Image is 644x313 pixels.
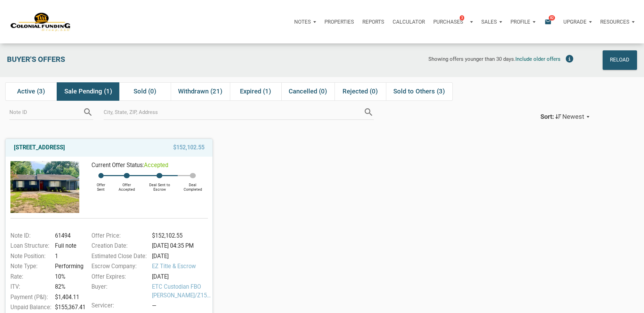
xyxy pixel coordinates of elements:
[603,50,637,70] button: Reload
[335,82,386,101] div: Rejected (0)
[53,273,83,281] div: 10%
[7,262,53,271] div: Note Type:
[477,11,506,32] button: Sales
[358,11,388,32] button: Reports
[53,252,83,261] div: 1
[294,19,311,25] p: Notes
[230,82,281,101] div: Expired (1)
[533,108,597,126] button: Sort:Newest
[481,19,497,25] p: Sales
[544,18,552,26] i: email
[112,178,141,192] div: Offer Accepted
[563,113,585,121] span: Newest
[142,178,178,192] div: Deal Sent to Escrow
[320,11,358,32] a: Properties
[88,232,150,240] div: Offer Price:
[152,283,211,300] span: ETC Custodian FBO [PERSON_NAME]/Z152448 IRA ACCOUNT
[119,82,171,101] div: Sold (0)
[150,242,211,250] div: [DATE] 04:35 PM
[150,252,211,261] div: [DATE]
[324,19,354,25] p: Properties
[289,87,327,96] span: Cancelled (0)
[53,293,83,302] div: $1,404.11
[559,11,596,32] button: Upgrade
[510,19,530,25] p: Profile
[91,162,144,168] span: Current Offer Status:
[83,107,93,117] i: search
[240,87,271,96] span: Expired (1)
[549,15,555,20] span: 82
[600,19,629,25] p: Resources
[14,143,65,152] a: [STREET_ADDRESS]
[393,87,445,96] span: Sold to Others (3)
[178,87,223,96] span: Withdrawn (21)
[460,15,464,20] span: 3
[506,11,540,32] button: Profile
[7,242,53,250] div: Loan Structure:
[362,19,384,25] p: Reports
[104,104,363,120] input: City, State, ZIP, Address
[17,87,45,96] span: Active (3)
[9,104,83,120] input: Note ID
[88,273,150,281] div: Offer Expires:
[144,162,168,168] span: accepted
[428,56,515,62] span: Showing offers younger than 30 days.
[7,303,53,312] div: Unpaid Balance:
[5,82,57,101] div: Active (3)
[3,50,195,70] div: Buyer's Offers
[386,82,453,101] div: Sold to Others (3)
[90,178,112,192] div: Offer Sent
[53,303,83,312] div: $155,367.41
[150,232,211,240] div: $152,102.55
[388,11,429,32] a: Calculator
[152,262,211,271] span: EZ Title & Escrow
[88,252,150,261] div: Estimated Close Date:
[178,178,208,192] div: Deal Completed
[10,12,71,32] img: NoteUnlimited
[563,19,587,25] p: Upgrade
[10,161,80,213] img: 574464
[541,113,554,121] div: Sort:
[152,302,211,310] div: —
[173,143,204,152] span: $152,102.55
[343,87,378,96] span: Rejected (0)
[290,11,320,32] button: Notes
[610,55,630,66] div: Reload
[53,283,83,291] div: 82%
[393,19,425,25] p: Calculator
[88,262,150,271] div: Escrow Company:
[88,242,150,250] div: Creation Date:
[7,232,53,240] div: Note ID:
[134,87,156,96] span: Sold (0)
[433,19,463,25] p: Purchases
[53,262,83,271] div: Performing
[150,273,211,281] div: [DATE]
[64,87,112,96] span: Sale Pending (1)
[281,82,335,101] div: Cancelled (0)
[7,252,53,261] div: Note Position:
[88,302,150,310] div: Servicer:
[596,11,639,32] button: Resources
[57,82,119,101] div: Sale Pending (1)
[171,82,230,101] div: Withdrawn (21)
[7,283,53,291] div: ITV:
[429,11,477,32] button: Purchases3
[53,242,83,250] div: Full note
[539,11,559,32] button: email82
[515,56,561,62] span: Include older offers
[363,107,374,117] i: search
[7,293,53,302] div: Payment (P&I):
[88,283,150,300] div: Buyer:
[7,273,53,281] div: Rate:
[53,232,83,240] div: 61494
